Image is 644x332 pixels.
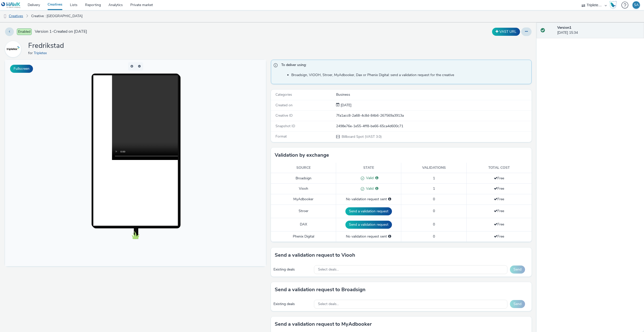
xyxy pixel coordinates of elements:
[494,209,504,213] span: Free
[271,231,336,242] td: Phenix Digital
[494,186,504,191] span: Free
[273,302,312,307] div: Existing deals
[388,197,391,202] div: Please select a deal below and click on Send to send a validation request to MyAdbooker.
[336,124,531,129] div: 2498e76e-1e55-4ff8-be66-65ca4d600c71
[6,42,20,56] img: Tripletex
[494,197,504,202] span: Free
[494,176,504,181] span: Free
[345,221,392,229] button: Send a validation request
[336,163,401,173] th: State
[10,65,33,73] button: Fullscreen
[510,265,525,274] button: Send
[634,1,639,9] div: SA
[1,2,21,8] img: undefined Logo
[494,222,504,227] span: Free
[433,176,435,181] span: 1
[388,234,391,239] div: Please select a deal below and click on Send to send a validation request to Phenix Digital.
[557,25,640,36] div: [DATE] 15:34
[510,300,525,308] button: Send
[275,251,355,259] h3: Send a validation request to Viooh
[492,28,520,36] button: VAST URL
[336,92,531,97] div: Business
[336,113,531,118] div: 7fa1acc8-2a68-4c8d-84b6-267569a3913a
[271,173,336,184] td: Broadsign
[35,29,87,35] span: Version 1 - Created on [DATE]
[340,103,351,108] div: Creation 26 August 2025, 15:34
[17,28,32,35] span: Enabled
[364,186,374,191] span: Valid
[28,51,34,55] span: for
[494,234,504,239] span: Free
[29,10,85,22] a: Creative : [GEOGRAPHIC_DATA]
[318,302,339,306] span: Select deals...
[433,209,435,213] span: 0
[271,205,336,218] td: Stroer
[271,218,336,231] td: DAX
[339,234,398,239] div: No validation request sent
[557,25,571,30] strong: Version 1
[491,28,521,36] div: Duplicate the creative as a VAST URL
[364,176,374,180] span: Valid
[275,92,292,97] span: Categories
[401,163,466,173] th: Validations
[433,186,435,191] span: 1
[271,163,336,173] th: Source
[5,47,23,51] a: Tripletex
[3,14,8,19] img: dooh
[466,163,532,173] th: Total cost
[275,151,329,159] h3: Validation by exchange
[271,184,336,194] td: Viooh
[275,286,366,293] h3: Send a validation request to Broadsign
[281,62,527,69] span: To deliver using:
[339,197,398,202] div: No validation request sent
[345,207,392,215] button: Send a validation request
[275,113,293,118] span: Creative ID
[341,134,382,139] span: Billboard Spot (VAST 3.0)
[291,73,529,78] li: Broadsign, VIOOH, Stroer, MyAdbooker, Dax or Phenix Digital: send a validation request for the cr...
[34,51,49,55] a: Tripletex
[340,103,351,108] span: [DATE]
[28,41,64,51] h1: Fredrikstad
[275,103,293,108] span: Created on
[318,268,339,272] span: Select deals...
[609,1,617,9] img: Hawk Academy
[275,320,372,328] h3: Send a validation request to MyAdbooker
[275,124,295,128] span: Snapshot ID
[433,222,435,227] span: 0
[433,234,435,239] span: 0
[433,197,435,202] span: 0
[273,267,312,272] div: Existing deals
[271,194,336,205] td: MyAdbooker
[275,134,287,139] span: Format
[609,1,619,9] a: Hawk Academy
